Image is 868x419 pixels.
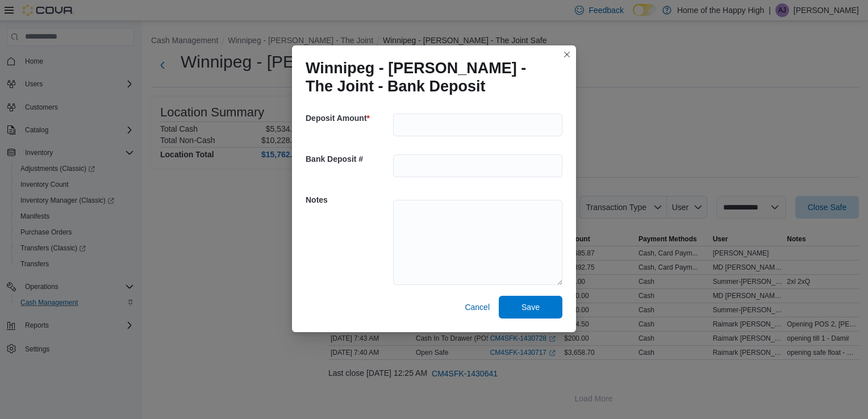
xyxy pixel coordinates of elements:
[306,107,391,129] h5: Deposit Amount
[460,296,494,319] button: Cancel
[306,148,391,170] h5: Bank Deposit #
[499,296,562,319] button: Save
[465,301,490,313] span: Cancel
[560,48,574,61] button: Closes this modal window
[306,59,553,95] h1: Winnipeg - [PERSON_NAME] - The Joint - Bank Deposit
[521,301,540,313] span: Save
[306,188,391,211] h5: Notes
